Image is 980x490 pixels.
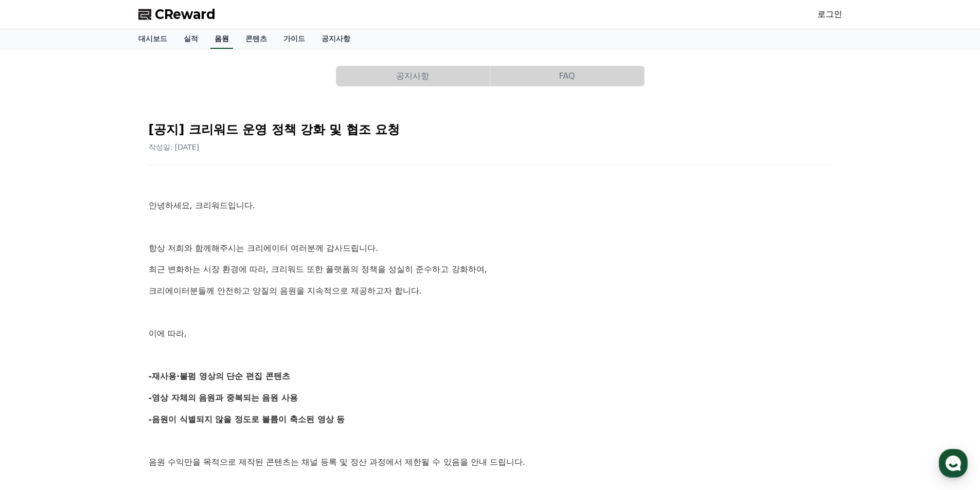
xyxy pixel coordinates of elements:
[149,263,832,276] p: 최근 변화하는 시장 환경에 따라, 크리워드 또한 플랫폼의 정책을 성실히 준수하고 강화하여,
[138,6,216,23] a: CReward
[237,29,275,49] a: 콘텐츠
[817,8,842,21] a: 로그인
[3,326,68,352] a: 홈
[68,326,133,352] a: 대화
[94,342,106,350] span: 대화
[210,29,233,49] a: 음원
[149,199,832,212] p: 안녕하세요, 크리워드입니다.
[155,6,216,23] span: CReward
[149,121,832,138] h2: [공지] 크리워드 운영 정책 강화 및 협조 요청
[149,284,832,298] p: 크리에이터분들께 안전하고 양질의 음원을 지속적으로 제공하고자 합니다.
[159,341,171,350] span: 설정
[130,29,175,49] a: 대시보드
[32,341,39,350] span: 홈
[313,29,359,49] a: 공지사항
[149,143,200,151] span: 작성일: [DATE]
[149,456,832,469] p: 음원 수익만을 목적으로 제작된 콘텐츠는 채널 등록 및 정산 과정에서 제한될 수 있음을 안내 드립니다.
[275,29,313,49] a: 가이드
[133,326,198,352] a: 설정
[149,327,832,340] p: 이에 따라,
[336,66,490,86] button: 공지사항
[175,29,206,49] a: 실적
[490,66,644,86] button: FAQ
[149,393,298,403] strong: -영상 자체의 음원과 중복되는 음원 사용
[149,371,290,381] strong: -재사용·불펌 영상의 단순 편집 콘텐츠
[149,414,345,424] strong: -음원이 식별되지 않을 정도로 볼륨이 축소된 영상 등
[149,242,832,255] p: 항상 저희와 함께해주시는 크리에이터 여러분께 감사드립니다.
